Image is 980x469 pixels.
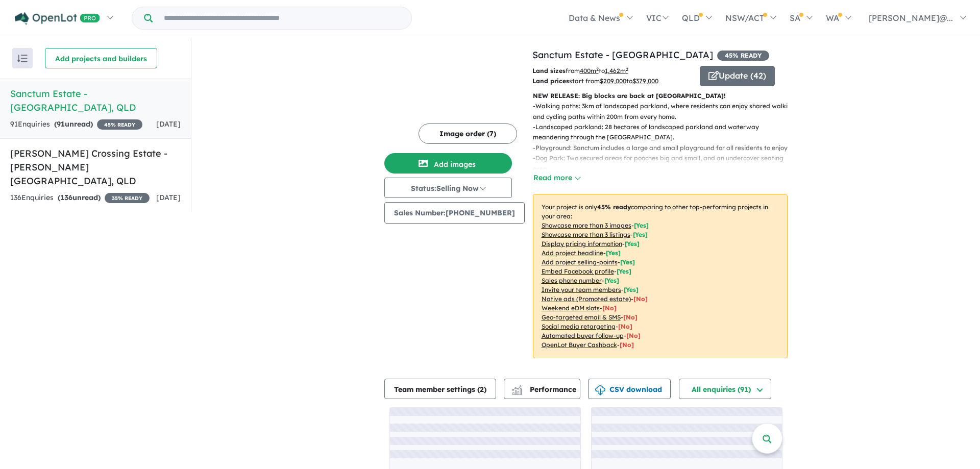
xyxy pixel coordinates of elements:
u: Invite your team members [542,286,621,293]
u: Weekend eDM slots [542,304,600,312]
h5: [PERSON_NAME] Crossing Estate - [PERSON_NAME][GEOGRAPHIC_DATA] , QLD [10,146,181,188]
img: sort.svg [17,55,28,62]
p: NEW RELEASE: Big blocks are back at [GEOGRAPHIC_DATA]! [533,91,788,101]
span: [No] [620,341,634,349]
button: Read more [533,172,581,184]
u: Sales phone number [542,277,602,284]
span: [No] [623,313,638,321]
u: OpenLot Buyer Cashback [542,341,617,349]
div: 136 Enquir ies [10,192,150,204]
span: [No] [633,295,648,303]
span: 136 [60,193,72,202]
span: [ Yes ] [606,249,621,257]
input: Try estate name, suburb, builder or developer [155,7,409,29]
span: 2 [480,385,484,394]
img: line-chart.svg [512,385,521,391]
span: [ Yes ] [634,221,649,229]
span: [ Yes ] [625,240,640,248]
u: Embed Facebook profile [542,267,614,275]
b: Land prices [532,77,569,85]
u: $ 209,000 [600,77,626,85]
span: to [626,77,658,85]
p: Your project is only comparing to other top-performing projects in your area: - - - - - - - - - -... [533,194,788,358]
span: [ Yes ] [617,267,631,275]
span: [No] [626,332,641,339]
span: [No] [618,323,632,330]
u: Geo-targeted email & SMS [542,313,621,321]
div: 91 Enquir ies [10,118,142,131]
button: CSV download [588,379,671,399]
button: Update (42) [700,66,775,86]
a: Sanctum Estate - [GEOGRAPHIC_DATA] [532,49,713,61]
u: Social media retargeting [542,323,616,330]
img: download icon [595,385,605,396]
strong: ( unread) [58,193,101,202]
span: [No] [602,304,617,312]
span: Performance [513,385,576,394]
u: Add project selling-points [542,258,618,266]
b: Land sizes [532,67,566,75]
span: [DATE] [156,119,181,129]
img: bar-chart.svg [512,388,522,395]
button: Team member settings (2) [384,379,496,399]
button: Add images [384,153,512,174]
p: - Walking paths: 3km of landscaped parkland, where residents can enjoy shared walking and cycling... [533,101,796,122]
button: Add projects and builders [45,48,157,68]
sup: 2 [626,66,628,72]
img: Openlot PRO Logo White [15,12,100,25]
span: [ Yes ] [604,277,619,284]
span: [ Yes ] [620,258,635,266]
u: Automated buyer follow-up [542,332,624,339]
p: - Playground: Sanctum includes a large and small playground for all residents to enjoy. [533,143,796,153]
span: 91 [57,119,65,129]
h5: Sanctum Estate - [GEOGRAPHIC_DATA] , QLD [10,87,181,114]
sup: 2 [596,66,599,72]
button: Performance [504,379,580,399]
span: [PERSON_NAME]@... [869,13,953,23]
p: from [532,66,692,76]
u: 1,462 m [605,67,628,75]
span: to [599,67,628,75]
button: Sales Number:[PHONE_NUMBER] [384,202,525,224]
span: 45 % READY [717,51,769,61]
b: 45 % ready [597,203,631,211]
p: - Dog Park: Two secured areas for pooches big and small, and an undercover seating area. [533,153,796,174]
span: 45 % READY [97,119,142,130]
p: - Landscaped parkland: 28 hectares of landscaped parkland and waterway meandering through the [GE... [533,122,796,143]
u: Showcase more than 3 listings [542,231,630,238]
span: 35 % READY [105,193,150,203]
p: start from [532,76,692,86]
span: [ Yes ] [633,231,648,238]
button: Image order (7) [419,124,517,144]
u: Add project headline [542,249,603,257]
button: All enquiries (91) [679,379,771,399]
u: Display pricing information [542,240,622,248]
u: Native ads (Promoted estate) [542,295,631,303]
button: Status:Selling Now [384,178,512,198]
u: $ 379,000 [632,77,658,85]
u: 400 m [580,67,599,75]
span: [DATE] [156,193,181,202]
span: [ Yes ] [624,286,639,293]
strong: ( unread) [54,119,93,129]
u: Showcase more than 3 images [542,221,631,229]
